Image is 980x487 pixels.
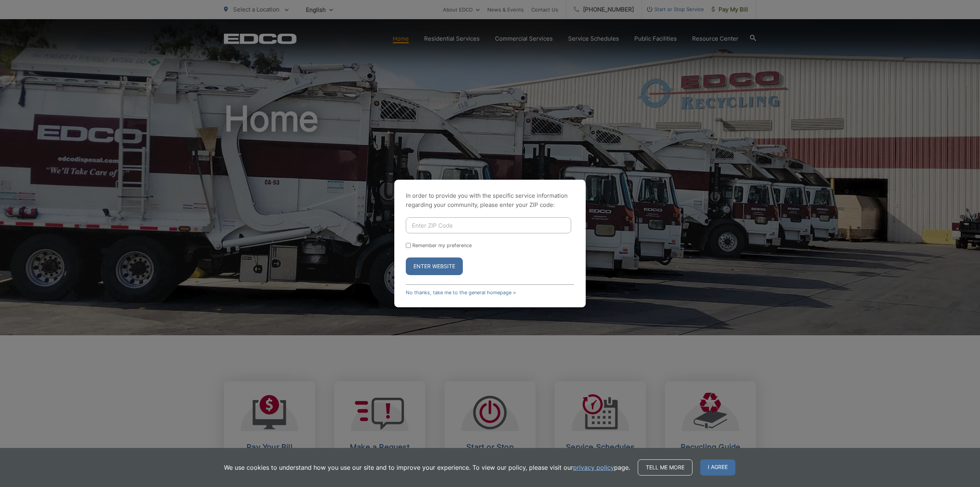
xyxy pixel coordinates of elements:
p: In order to provide you with the specific service information regarding your community, please en... [406,191,574,210]
p: We use cookies to understand how you use our site and to improve your experience. To view our pol... [224,463,630,472]
input: Enter ZIP Code [406,217,571,233]
label: Remember my preference [412,243,472,248]
span: I agree [700,459,735,476]
a: No thanks, take me to the general homepage > [406,290,516,295]
a: privacy policy [573,463,614,472]
a: Tell me more [638,459,693,476]
button: Enter Website [406,257,463,275]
